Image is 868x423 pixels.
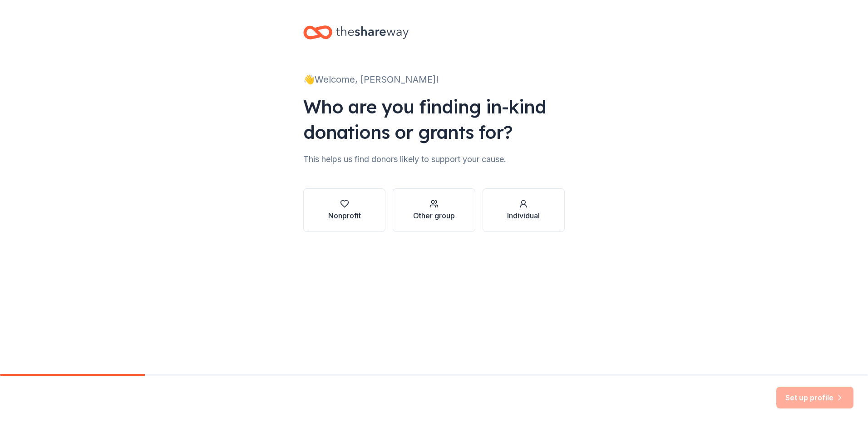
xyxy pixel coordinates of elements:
button: Nonprofit [303,188,385,232]
div: 👋 Welcome, [PERSON_NAME]! [303,72,565,87]
div: Who are you finding in-kind donations or grants for? [303,94,565,145]
button: Individual [483,188,565,232]
div: Individual [507,210,540,221]
div: Nonprofit [328,210,361,221]
button: Other group [393,188,475,232]
div: Other group [413,210,455,221]
div: This helps us find donors likely to support your cause. [303,152,565,167]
